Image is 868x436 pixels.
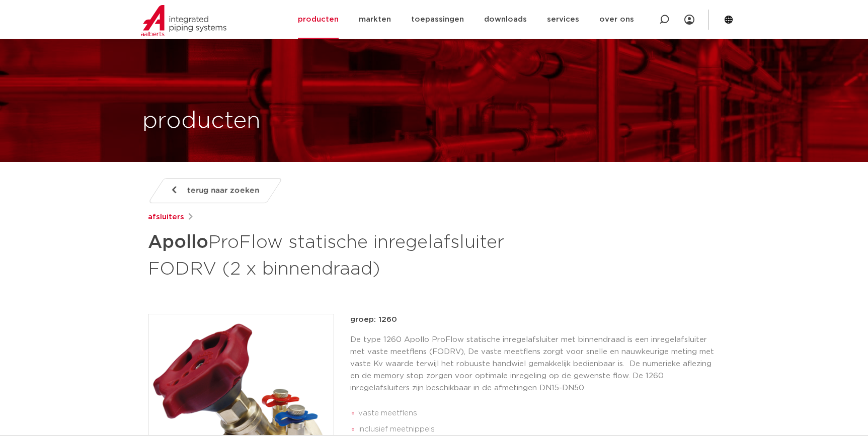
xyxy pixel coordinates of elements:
[350,314,721,326] p: groep: 1260
[148,227,526,282] h1: ProFlow statische inregelafsluiter FODRV (2 x binnendraad)
[142,105,261,137] h1: producten
[147,178,282,203] a: terug naar zoeken
[350,334,721,394] p: De type 1260 Apollo ProFlow statische inregelafsluiter met binnendraad is een inregelafsluiter me...
[358,405,721,421] li: vaste meetflens
[148,233,208,251] strong: Apollo
[187,183,259,199] span: terug naar zoeken
[148,211,184,223] a: afsluiters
